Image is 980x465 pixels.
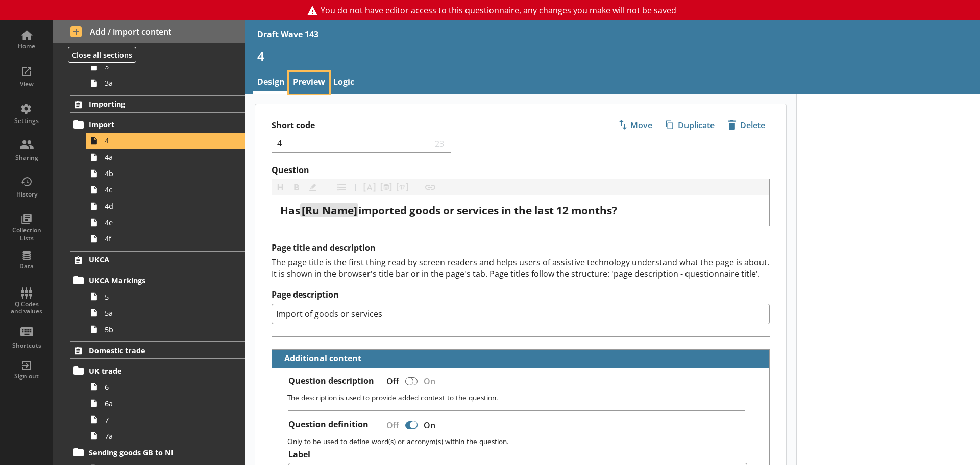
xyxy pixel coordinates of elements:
li: ImportingImport44a4b4c4d4e4f [53,95,245,247]
span: Add / import content [70,26,228,37]
span: UK trade [89,366,214,376]
span: 7 [105,415,218,425]
button: Close all sections [68,47,136,63]
div: Collection Lists [9,226,44,242]
a: 4 [86,133,245,149]
span: 5a [105,308,218,318]
a: Domestic trade [70,341,245,359]
div: Off [378,372,403,390]
label: Question definition [288,419,369,430]
span: UKCA Markings [89,276,214,285]
div: History [9,190,44,199]
div: View [9,80,44,88]
span: Domestic trade [89,346,214,355]
li: Import44a4b4c4d4e4f [75,116,245,247]
a: 4d [86,198,245,214]
li: UK trade66a77a [75,362,245,444]
span: 5b [105,325,218,334]
a: Importing [70,95,245,113]
a: 6 [86,379,245,395]
a: Logic [329,72,358,94]
span: Move [614,117,656,133]
span: Importing [89,99,214,109]
span: Has [280,203,300,217]
div: Shortcuts [9,341,44,350]
button: Move [614,116,657,134]
span: [Ru Name] [302,203,357,217]
a: Preview [289,72,329,94]
a: 6a [86,395,245,411]
a: 3 [86,59,245,75]
div: Off [378,416,403,434]
span: 4c [105,185,218,194]
div: Data [9,262,44,271]
span: 4a [105,152,218,162]
label: Question [272,165,770,176]
div: The page title is the first thing read by screen readers and helps users of assistive technology ... [272,257,770,279]
div: Settings [9,117,44,125]
a: UK trade [70,362,245,379]
p: The description is used to provide added context to the question. [287,393,761,402]
a: 5 [86,288,245,305]
h2: Page title and description [272,242,770,253]
li: UKCA Markings55a5b [75,272,245,337]
p: Only to be used to define word(s) or acronym(s) within the question. [287,436,761,446]
span: 6a [105,399,218,408]
li: RoO33a [75,42,245,91]
a: 4c [86,182,245,198]
span: 23 [433,138,447,148]
div: Sign out [9,372,44,380]
a: 4b [86,165,245,182]
span: 4 [105,136,218,145]
span: Import [89,119,214,129]
button: Duplicate [661,116,719,134]
label: Label [288,449,747,460]
span: 4d [105,201,218,211]
div: Home [9,42,44,51]
a: 4f [86,231,245,247]
a: 4a [86,149,245,165]
span: 3 [105,62,218,71]
a: Sending goods GB to NI [70,444,245,460]
span: Sending goods GB to NI [89,448,214,457]
a: 7 [86,411,245,428]
a: UKCA [70,251,245,268]
div: On [420,416,444,434]
div: Question [280,204,761,217]
div: Sharing [9,154,44,162]
a: 5a [86,305,245,321]
span: Delete [724,117,769,133]
h1: 4 [257,48,968,64]
a: Design [253,72,289,94]
a: 3a [86,75,245,91]
button: Additional content [276,350,363,368]
label: Question description [288,376,374,386]
span: Duplicate [661,117,719,133]
div: On [420,372,444,390]
span: imported goods or services in the last 12 months? [358,203,617,217]
a: 5b [86,321,245,337]
span: 7a [105,431,218,441]
span: UKCA [89,255,214,264]
div: Draft Wave 143 [257,29,318,40]
span: 5 [105,292,218,302]
button: Delete [723,116,770,134]
a: UKCA Markings [70,272,245,288]
span: 4e [105,217,218,227]
span: 3a [105,78,218,88]
span: 4f [105,234,218,243]
span: 6 [105,382,218,392]
a: 7a [86,428,245,444]
li: UKCAUKCA Markings55a5b [53,251,245,337]
label: Page description [272,289,770,300]
span: 4b [105,168,218,178]
a: 4e [86,214,245,231]
a: Import [70,116,245,133]
button: Add / import content [53,20,245,43]
label: Short code [272,120,521,131]
div: Q Codes and values [9,301,44,315]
